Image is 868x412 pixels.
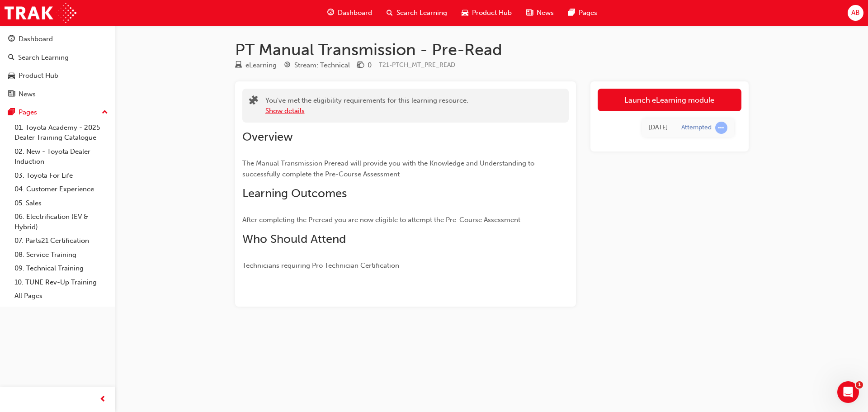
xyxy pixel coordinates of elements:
button: Pages [4,104,112,121]
div: News [19,89,36,99]
div: Dashboard [19,34,53,44]
span: AB [851,8,860,18]
a: news-iconNews [519,4,561,22]
div: Stream: Technical [294,60,350,71]
span: Pages [579,8,597,18]
span: car-icon [462,7,468,19]
a: 06. Electrification (EV & Hybrid) [11,210,112,234]
span: car-icon [8,72,15,80]
span: guage-icon [8,35,15,43]
a: 07. Parts21 Certification [11,234,112,248]
div: Stream [284,60,350,71]
span: up-icon [102,107,108,118]
div: eLearning [245,60,277,71]
iframe: Intercom live chat [837,381,859,403]
a: Search Learning [4,49,112,66]
div: Product Hub [19,71,58,81]
span: target-icon [284,62,291,70]
a: Product Hub [4,67,112,84]
a: Dashboard [4,31,112,47]
a: 03. Toyota For Life [11,169,112,183]
span: news-icon [8,90,15,99]
span: search-icon [387,7,393,19]
a: pages-iconPages [561,4,604,22]
span: Search Learning [396,8,447,18]
button: DashboardSearch LearningProduct HubNews [4,29,112,104]
div: 0 [368,60,372,71]
div: Attempted [681,123,712,132]
span: Overview [242,130,293,144]
a: 02. New - Toyota Dealer Induction [11,145,112,169]
a: car-iconProduct Hub [454,4,519,22]
div: Pages [19,107,37,118]
button: AB [848,5,863,21]
a: guage-iconDashboard [320,4,379,22]
span: puzzle-icon [249,96,258,107]
a: 10. TUNE Rev-Up Training [11,275,112,289]
a: 05. Sales [11,196,112,210]
div: Search Learning [18,52,69,63]
span: news-icon [526,7,533,19]
span: The Manual Transmission Preread will provide you with the Knowledge and Understanding to successf... [242,159,536,178]
div: Sun Sep 14 2025 21:12:20 GMT+0800 (Australian Western Standard Time) [649,123,668,133]
div: Type [235,60,277,71]
a: search-iconSearch Learning [379,4,454,22]
a: All Pages [11,289,112,303]
span: money-icon [357,62,364,70]
span: Learning Outcomes [242,186,347,200]
span: search-icon [8,54,14,62]
div: Price [357,60,372,71]
span: Who Should Attend [242,232,346,246]
button: Show details [265,106,305,116]
a: 04. Customer Experience [11,182,112,196]
span: guage-icon [327,7,334,19]
span: pages-icon [8,109,15,117]
span: Product Hub [472,8,512,18]
a: 01. Toyota Academy - 2025 Dealer Training Catalogue [11,121,112,145]
h1: PT Manual Transmission - Pre-Read [235,40,749,60]
a: 08. Service Training [11,248,112,262]
span: pages-icon [568,7,575,19]
span: Learning resource code [379,61,455,69]
a: News [4,86,112,103]
span: learningRecordVerb_ATTEMPT-icon [715,122,727,134]
span: 1 [856,381,863,388]
span: learningResourceType_ELEARNING-icon [235,62,242,70]
img: Trak [5,3,76,23]
a: 09. Technical Training [11,261,112,275]
span: After completing the Preread you are now eligible to attempt the Pre-Course Assessment [242,216,520,224]
span: prev-icon [99,394,106,405]
div: You've met the eligibility requirements for this learning resource. [265,95,468,116]
a: Launch eLearning module [598,89,741,111]
span: News [537,8,554,18]
span: Technicians requiring Pro Technician Certification [242,261,399,270]
span: Dashboard [338,8,372,18]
